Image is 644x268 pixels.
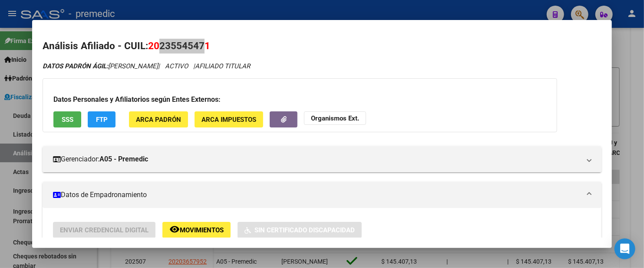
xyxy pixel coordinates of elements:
[129,111,188,127] button: ARCA Padrón
[96,116,108,124] span: FTP
[195,111,263,127] button: ARCA Impuestos
[60,226,149,234] span: Enviar Credencial Digital
[43,62,158,70] span: [PERSON_NAME]
[53,154,581,164] mat-panel-title: Gerenciador:
[99,154,148,164] strong: A05 - Premedic
[201,116,256,124] span: ARCA Impuestos
[238,222,362,238] button: Sin Certificado Discapacidad
[148,40,210,51] span: 20235545471
[53,222,155,238] button: Enviar Credencial Digital
[43,62,108,70] strong: DATOS PADRÓN ÁGIL:
[614,238,635,259] div: Open Intercom Messenger
[136,116,181,124] span: ARCA Padrón
[304,111,366,125] button: Organismos Ext.
[43,39,601,54] h2: Análisis Afiliado - CUIL:
[43,146,601,172] mat-expansion-panel-header: Gerenciador:A05 - Premedic
[195,62,250,70] span: AFILIADO TITULAR
[53,94,546,105] h3: Datos Personales y Afiliatorios según Entes Externos:
[169,224,180,234] mat-icon: remove_red_eye
[254,226,355,234] span: Sin Certificado Discapacidad
[43,62,250,70] i: | ACTIVO |
[62,116,73,124] span: SSS
[88,111,116,127] button: FTP
[53,190,581,200] mat-panel-title: Datos de Empadronamiento
[43,182,601,208] mat-expansion-panel-header: Datos de Empadronamiento
[311,114,359,122] strong: Organismos Ext.
[162,222,231,238] button: Movimientos
[180,226,224,234] span: Movimientos
[53,111,81,127] button: SSS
